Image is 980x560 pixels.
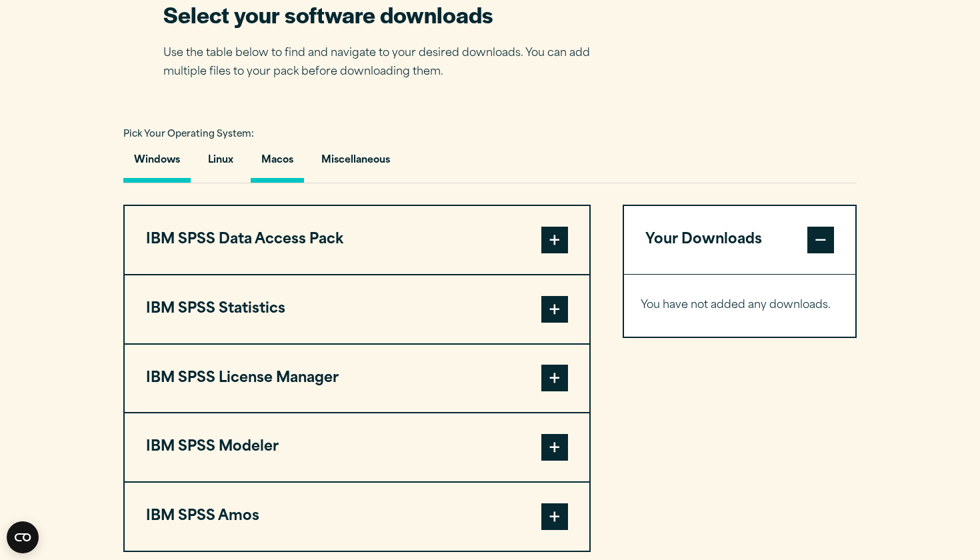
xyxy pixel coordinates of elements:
[624,206,855,274] button: Your Downloads
[624,274,855,337] div: Your Downloads
[197,145,244,183] button: Linux
[125,345,589,413] button: IBM SPSS License Manager
[125,483,589,551] button: IBM SPSS Amos
[125,275,589,343] button: IBM SPSS Statistics
[123,145,191,183] button: Windows
[123,130,254,139] span: Pick Your Operating System:
[311,145,401,183] button: Miscellaneous
[251,145,304,183] button: Macos
[7,521,39,553] button: Open CMP widget
[163,44,610,83] p: Use the table below to find and navigate to your desired downloads. You can add multiple files to...
[125,206,589,274] button: IBM SPSS Data Access Pack
[641,296,839,315] p: You have not added any downloads.
[125,413,589,481] button: IBM SPSS Modeler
